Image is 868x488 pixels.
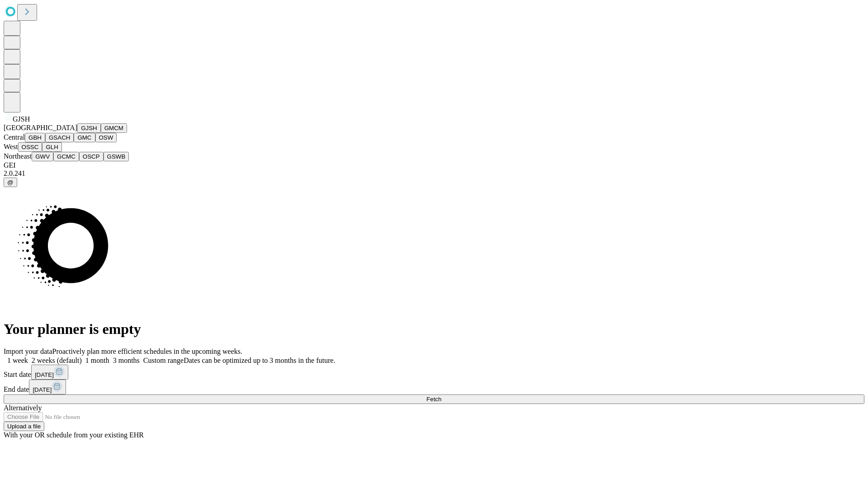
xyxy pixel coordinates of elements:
[32,357,82,364] span: 2 weeks (default)
[143,357,184,364] span: Custom range
[77,123,101,133] button: GJSH
[7,357,28,364] span: 1 week
[31,365,68,380] button: [DATE]
[25,133,45,142] button: GBH
[4,124,77,131] span: [GEOGRAPHIC_DATA]
[32,152,53,161] button: GWV
[4,380,864,394] div: End date
[4,347,52,355] span: Import your data
[33,386,52,393] span: [DATE]
[4,169,864,178] div: 2.0.241
[4,321,864,338] h1: Your planner is empty
[45,133,74,142] button: GSACH
[53,152,79,161] button: GCMC
[426,396,441,403] span: Fetch
[104,152,129,161] button: GSWB
[4,161,864,169] div: GEI
[18,142,42,152] button: OSSC
[4,404,42,412] span: Alternatively
[184,357,335,364] span: Dates can be optimized up to 3 months in the future.
[52,347,242,355] span: Proactively plan more efficient schedules in the upcoming weeks.
[29,380,66,394] button: [DATE]
[4,422,44,431] button: Upload a file
[4,143,18,150] span: West
[101,123,127,133] button: GMCM
[79,152,104,161] button: OSCP
[42,142,61,152] button: GLH
[4,394,864,404] button: Fetch
[4,152,32,160] span: Northeast
[35,371,54,378] span: [DATE]
[85,357,109,364] span: 1 month
[4,365,864,380] div: Start date
[4,133,25,141] span: Central
[113,357,140,364] span: 3 months
[4,431,144,439] span: With your OR schedule from your existing EHR
[13,115,30,123] span: GJSH
[7,179,14,186] span: @
[4,178,17,187] button: @
[95,133,117,142] button: OSW
[74,133,95,142] button: GMC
